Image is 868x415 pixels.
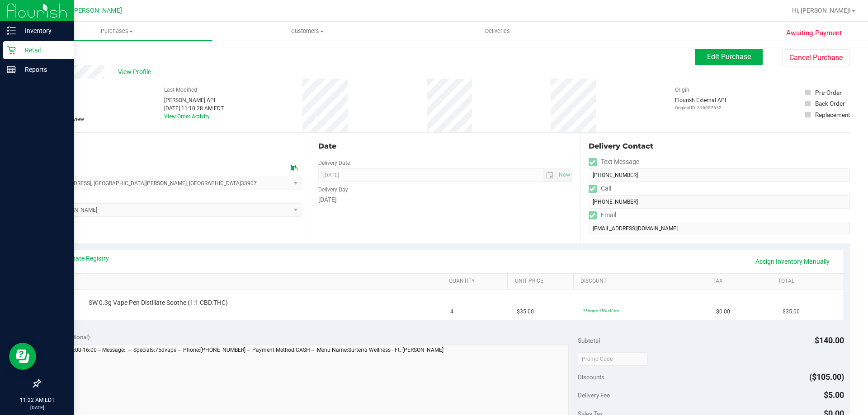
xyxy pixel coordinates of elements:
[318,159,350,167] label: Delivery Date
[164,104,224,112] div: [DATE] 11:10:28 AM EDT
[824,390,844,400] span: $5.00
[515,278,570,285] a: Unit Price
[675,86,689,94] label: Origin
[16,25,70,36] p: Inventory
[580,278,702,285] a: Discount
[750,254,835,269] a: Assign Inventory Manually
[40,141,302,152] div: Location
[55,254,109,263] a: View State Registry
[212,27,402,35] span: Customers
[318,141,571,152] div: Date
[4,396,70,404] p: 11:22 AM EDT
[712,278,768,285] a: Tax
[63,7,122,14] span: Ft. [PERSON_NAME]
[675,96,726,111] div: Flourish External API
[707,52,751,61] span: Edit Purchase
[89,298,228,307] span: SW 0.3g Vape Pen Distillate Soothe (1:1 CBD:THC)
[16,45,70,56] p: Retail
[589,209,616,222] label: Email
[22,22,212,41] a: Purchases
[589,195,850,209] input: Format: (999) 999-9999
[815,110,850,119] div: Replacement
[449,278,504,285] a: Quantity
[716,308,730,316] span: $0.00
[815,99,845,108] div: Back Order
[589,182,611,195] label: Call
[118,67,154,77] span: View Profile
[589,155,639,168] label: Text Message
[212,22,402,41] a: Customers
[675,104,726,111] p: Original ID: 316957652
[815,336,844,345] span: $140.00
[16,64,70,75] p: Reports
[783,308,800,316] span: $35.00
[809,372,844,382] span: ($105.00)
[517,308,534,316] span: $35.00
[22,27,212,35] span: Purchases
[786,28,842,38] span: Awaiting Payment
[164,113,210,120] a: View Order Activity
[7,26,16,35] inline-svg: Inventory
[815,88,842,97] div: Pre-Order
[164,96,224,104] div: [PERSON_NAME] API
[778,278,833,285] a: Total
[53,278,438,285] a: SKU
[7,65,16,74] inline-svg: Reports
[589,141,850,152] div: Delivery Contact
[782,49,850,66] button: Cancel Purchase
[7,46,16,55] inline-svg: Retail
[792,7,851,14] span: Hi, [PERSON_NAME]!
[291,163,297,173] div: Copy address to clipboard
[318,195,571,205] div: [DATE]
[318,186,348,194] label: Delivery Day
[578,392,610,399] span: Delivery Fee
[164,86,197,94] label: Last Modified
[4,404,70,411] p: [DATE]
[578,369,604,385] span: Discounts
[9,343,36,370] iframe: Resource center
[583,308,619,313] span: 75dvape: 75% off line
[473,27,522,35] span: Deliveries
[695,49,763,65] button: Edit Purchase
[578,352,648,366] input: Promo Code
[578,337,600,344] span: Subtotal
[402,22,593,41] a: Deliveries
[589,168,850,182] input: Format: (999) 999-9999
[450,308,453,316] span: 4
